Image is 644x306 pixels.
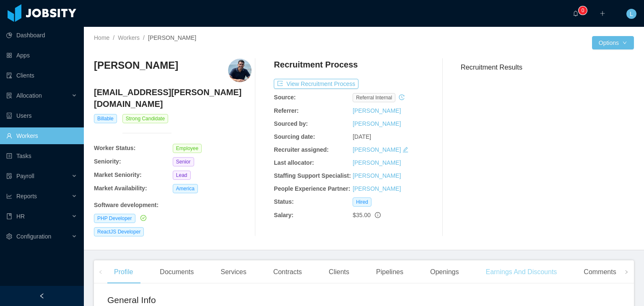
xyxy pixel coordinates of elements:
div: Comments [577,260,623,284]
i: icon: file-protect [6,173,12,179]
i: icon: setting [6,233,12,239]
i: icon: left [99,270,103,274]
span: / [113,34,114,41]
i: icon: solution [6,93,12,99]
a: [PERSON_NAME] [353,107,401,114]
i: icon: check-circle [140,215,146,221]
h3: Recruitment Results [461,62,634,73]
b: Status: [274,198,293,205]
span: Hired [353,197,371,207]
i: icon: history [399,94,405,100]
a: icon: appstoreApps [6,47,77,64]
span: Employee [173,144,202,153]
b: Market Seniority: [94,171,142,178]
sup: 0 [579,6,587,15]
a: [PERSON_NAME] [353,172,401,179]
img: 807e982e-1b7d-44c1-9b7e-63ed626f643f_6655dbf851ea7-400w.png [228,59,252,82]
span: L [630,9,633,19]
i: icon: edit [402,147,408,153]
a: Workers [118,34,140,41]
h3: [PERSON_NAME] [94,59,178,72]
b: Seniority: [94,158,121,165]
span: info-circle [375,212,381,218]
b: Staffing Support Specialist: [274,172,351,179]
a: [PERSON_NAME] [353,120,401,127]
b: Software development : [94,202,158,208]
span: [PERSON_NAME] [148,34,196,41]
a: icon: robotUsers [6,107,77,124]
span: [DATE] [353,133,371,140]
span: Configuration [16,233,51,240]
b: Salary: [274,212,293,218]
b: People Experience Partner: [274,185,350,192]
div: Services [214,260,253,284]
b: Source: [274,94,296,101]
span: $35.00 [353,212,371,218]
div: Profile [107,260,140,284]
div: Earnings And Discounts [479,260,563,284]
a: icon: auditClients [6,67,77,84]
div: Pipelines [369,260,410,284]
div: Openings [423,260,466,284]
div: Documents [153,260,200,284]
span: Lead [173,171,191,180]
span: Allocation [16,92,42,99]
a: [PERSON_NAME] [353,159,401,166]
b: Last allocator: [274,159,314,166]
a: icon: exportView Recruitment Process [274,80,358,87]
a: icon: pie-chartDashboard [6,27,77,44]
h4: [EMAIL_ADDRESS][PERSON_NAME][DOMAIN_NAME] [94,86,252,110]
a: icon: profileTasks [6,148,77,164]
span: PHP Developer [94,214,135,223]
span: Senior [173,157,194,166]
span: Reports [16,193,37,200]
a: icon: userWorkers [6,127,77,144]
i: icon: book [6,213,12,219]
a: [PERSON_NAME] [353,146,401,153]
span: Billable [94,114,117,123]
b: Sourcing date: [274,133,315,140]
a: [PERSON_NAME] [353,185,401,192]
button: icon: exportView Recruitment Process [274,79,358,89]
span: / [143,34,145,41]
i: icon: right [624,270,628,274]
span: HR [16,213,25,220]
span: Strong Candidate [122,114,168,123]
span: ReactJS Developer [94,227,144,236]
span: America [173,184,198,193]
button: Optionsicon: down [592,36,634,49]
i: icon: bell [573,10,579,16]
b: Referrer: [274,107,299,114]
i: icon: plus [600,10,605,16]
div: Clients [322,260,356,284]
b: Worker Status: [94,145,135,151]
span: Payroll [16,173,34,179]
b: Recruiter assigned: [274,146,329,153]
div: Contracts [267,260,309,284]
i: icon: line-chart [6,193,12,199]
b: Market Availability: [94,185,147,192]
b: Sourced by: [274,120,308,127]
a: Home [94,34,109,41]
h4: Recruitment Process [274,59,358,70]
span: Referral internal [353,93,395,102]
a: icon: check-circle [139,215,146,221]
